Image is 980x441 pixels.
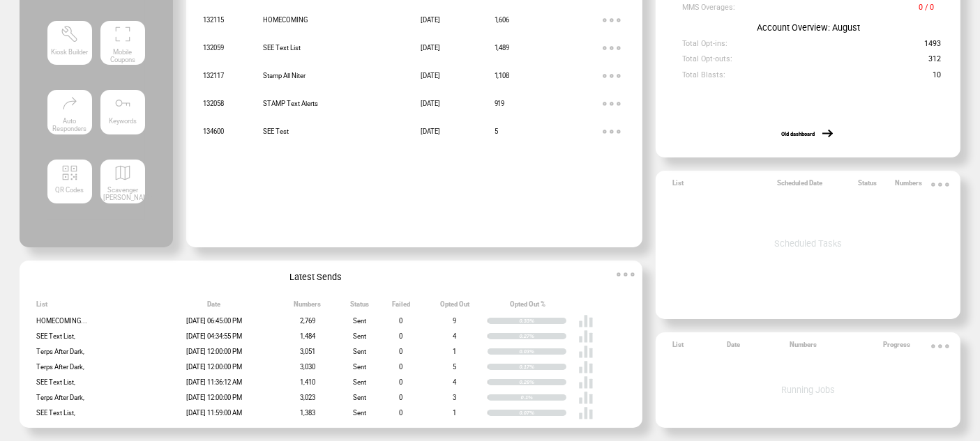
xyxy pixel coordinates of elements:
span: Keywords [109,117,137,125]
span: [DATE] 04:34:55 PM [186,332,242,340]
img: auto-responders.svg [61,94,79,112]
img: ellypsis.svg [598,118,626,146]
a: QR Codes [47,160,91,220]
span: Total Blasts: [682,70,725,85]
a: Scavenger [PERSON_NAME] [100,160,144,220]
img: poll%20-%20white.svg [578,314,594,329]
img: poll%20-%20white.svg [578,344,594,359]
span: SEE Text List, [36,332,75,340]
img: ellypsis.svg [598,34,626,62]
div: 0.03% [520,348,566,355]
span: [DATE] [421,127,440,135]
img: poll%20-%20white.svg [578,329,594,344]
span: 4 [453,332,456,340]
span: 10 [933,70,941,85]
span: 132059 [203,44,224,52]
a: Mobile Coupons [100,21,144,82]
div: 0.28% [520,379,566,386]
span: [DATE] 12:00:00 PM [186,348,242,355]
div: 0.17% [520,364,566,371]
span: Stamp All Niter [263,72,306,79]
span: [DATE] 12:00:00 PM [186,363,242,371]
span: 1,108 [495,72,510,79]
span: 312 [928,54,941,69]
span: 132117 [203,72,224,79]
span: SEE Text List [263,44,301,52]
img: ellypsis.svg [926,332,954,360]
span: Sent [353,363,366,371]
span: Total Opt-outs: [682,54,732,69]
span: SEE Test [263,127,289,135]
span: [DATE] 11:59:00 AM [186,409,242,417]
span: [DATE] 06:45:00 PM [186,317,242,325]
span: [DATE] [421,44,440,52]
span: 1,489 [495,44,510,52]
span: Sent [353,332,366,340]
span: QR Codes [55,186,84,194]
span: 1,606 [495,16,510,24]
span: 5 [495,127,498,135]
span: Failed [392,300,410,314]
span: Sent [353,378,366,386]
img: tool%201.svg [61,25,79,43]
span: Sent [353,317,366,325]
span: HOMECOMING [263,16,308,24]
span: Running Jobs [781,385,835,395]
span: 1493 [924,39,941,54]
span: Mobile Coupons [110,48,135,63]
span: 0 [400,332,403,340]
a: Auto Responders [47,90,91,150]
span: Terps After Dark, [36,394,84,401]
span: Numbers [790,341,817,354]
span: Numbers [895,179,922,192]
span: List [672,341,684,354]
img: poll%20-%20white.svg [578,390,594,405]
span: Opted Out % [510,300,545,314]
div: 0.27% [520,333,566,340]
span: 919 [495,100,505,107]
span: 3,051 [300,348,315,355]
span: List [36,300,47,314]
div: 0.33% [520,318,566,325]
div: 0.1% [521,394,566,401]
span: Account Overview: August [757,22,860,33]
span: 134600 [203,127,224,135]
span: 132115 [203,16,224,24]
span: Total Opt-ins: [682,39,728,54]
span: 0 [400,317,403,325]
span: 1,383 [300,409,315,417]
img: coupons.svg [114,25,132,43]
span: [DATE] [421,100,440,107]
a: Old dashboard [781,131,815,137]
span: 1,484 [300,332,315,340]
img: ellypsis.svg [598,90,626,118]
a: Keywords [100,90,144,150]
span: List [672,179,684,192]
img: scavenger.svg [114,164,132,182]
span: 2,769 [300,317,315,325]
img: ellypsis.svg [598,62,626,90]
span: Status [350,300,369,314]
span: Sent [353,409,366,417]
span: [DATE] 12:00:00 PM [186,394,242,401]
span: SEE Text List, [36,409,75,417]
span: Status [858,179,877,192]
span: 9 [453,317,456,325]
span: Scheduled Date [777,179,822,192]
span: Terps After Dark, [36,348,84,355]
span: 0 / 0 [919,3,934,17]
span: HOMECOMING... [36,317,87,325]
span: 3,030 [300,363,315,371]
img: ellypsis.svg [926,171,954,199]
span: Kiosk Builder [51,48,88,56]
span: 1,410 [300,378,315,386]
img: ellypsis.svg [612,261,640,288]
span: 0 [400,394,403,401]
span: 3,023 [300,394,315,401]
img: ellypsis.svg [598,6,626,34]
span: 0 [400,409,403,417]
span: Scheduled Tasks [774,238,842,249]
span: Sent [353,394,366,401]
span: Progress [883,341,910,354]
span: 1 [453,348,456,355]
